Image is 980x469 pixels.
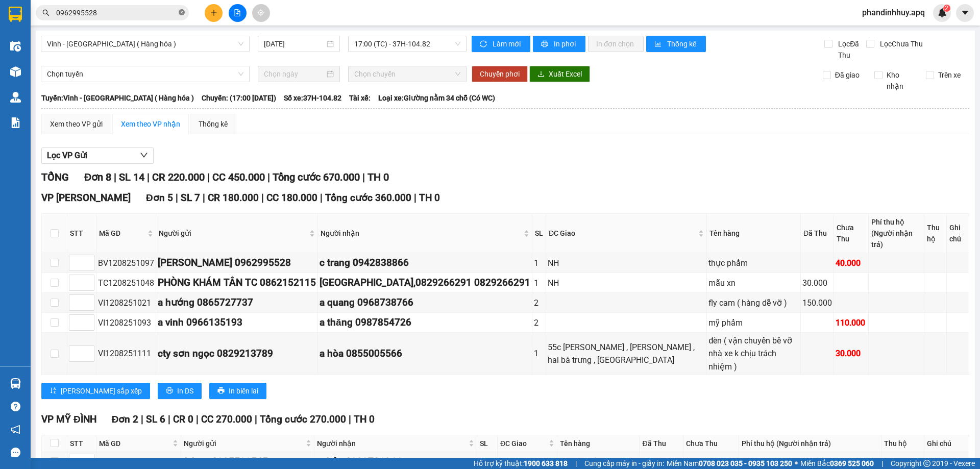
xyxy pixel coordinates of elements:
[869,214,924,253] th: Phí thu hộ (Người nhận trả)
[646,36,706,52] button: bar-chartThống kê
[273,171,360,183] span: Tổng cước 670.000
[112,413,139,425] span: Đơn 2
[229,4,247,22] button: file-add
[141,413,143,425] span: |
[266,192,317,204] span: CC 180.000
[56,7,177,18] input: Tìm tên, số ĐT hoặc mã đơn
[707,214,800,253] th: Tên hàng
[209,383,266,399] button: printerIn biên lai
[96,273,156,293] td: TC1208251048
[67,214,96,253] th: STT
[179,8,185,18] span: close-circle
[10,92,21,103] img: warehouse-icon
[158,346,316,361] div: cty sơn ngọc 0829213789
[685,455,737,468] div: 50.000
[11,448,20,457] span: message
[943,5,950,12] sup: 2
[158,255,316,270] div: [PERSON_NAME] 0962995528
[98,257,154,269] div: BV1208251097
[41,171,69,183] span: TỔNG
[945,5,948,12] span: 2
[99,228,145,239] span: Mã GD
[61,385,142,397] span: [PERSON_NAME] sắp xếp
[836,347,867,360] div: 30.000
[98,297,154,309] div: VI1208251021
[158,295,316,310] div: a hướng 0865727737
[362,171,365,183] span: |
[500,438,547,449] span: ĐC Giao
[708,277,798,289] div: mẫu xn
[121,118,180,130] div: Xem theo VP nhận
[166,387,173,395] span: printer
[956,4,974,22] button: caret-down
[158,315,316,330] div: a vinh 0966135193
[184,438,304,449] span: Người gửi
[41,94,194,102] b: Tuyến: Vinh - [GEOGRAPHIC_DATA] ( Hàng hóa )
[923,460,930,467] span: copyright
[210,9,217,16] span: plus
[255,413,257,425] span: |
[208,192,259,204] span: CR 180.000
[42,9,50,16] span: search
[202,92,276,104] span: Chuyến: (17:00 [DATE])
[264,68,325,80] input: Chọn ngày
[9,7,22,22] img: logo-vxr
[830,459,874,467] strong: 0369 525 060
[548,257,705,269] div: NH
[854,6,933,19] span: phandinhhuy.apq
[47,66,243,82] span: Chọn tuyến
[534,347,544,360] div: 1
[537,70,545,79] span: download
[98,277,154,289] div: TC1208251048
[234,9,241,16] span: file-add
[98,316,154,329] div: VI1208251093
[541,40,550,48] span: printer
[261,192,264,204] span: |
[47,149,87,162] span: Lọc VP Gửi
[212,171,265,183] span: CC 450.000
[834,214,869,253] th: Chưa Thu
[203,192,205,204] span: |
[99,438,170,449] span: Mã GD
[199,118,228,130] div: Thống kê
[708,297,798,309] div: fly cam ( hàng dễ vỡ )
[146,413,165,425] span: SL 6
[320,295,530,310] div: a quang 0968738766
[201,413,252,425] span: CC 270.000
[802,277,832,289] div: 30.000
[320,315,530,330] div: a thăng 0987854726
[177,385,193,397] span: In DS
[50,387,57,395] span: sort-ascending
[836,316,867,329] div: 110.000
[47,36,243,52] span: Vinh - Hà Nội ( Hàng hóa )
[84,171,111,183] span: Đơn 8
[140,151,148,159] span: down
[534,257,544,269] div: 1
[257,9,264,16] span: aim
[876,38,924,50] span: Lọc Chưa Thu
[354,36,460,52] span: 17:00 (TC) - 37H-104.82
[479,455,496,468] div: 1
[320,192,323,204] span: |
[20,43,95,78] span: [GEOGRAPHIC_DATA], [GEOGRAPHIC_DATA] ↔ [GEOGRAPHIC_DATA]
[181,192,200,204] span: SL 7
[158,275,316,290] div: PHÒNG KHÁM TÂN TC 0862152115
[367,171,389,183] span: TH 0
[321,228,522,239] span: Người nhận
[801,214,834,253] th: Đã Thu
[320,275,530,290] div: [GEOGRAPHIC_DATA],0829266291 0829266291
[325,192,411,204] span: Tổng cước 360.000
[378,92,495,104] span: Loại xe: Giường nằm 34 chỗ (Có WC)
[534,277,544,289] div: 1
[260,413,346,425] span: Tổng cước 270.000
[559,455,638,468] div: đồ chơi trẻ em
[667,458,792,469] span: Miền Nam
[114,171,116,183] span: |
[802,297,832,309] div: 150.000
[176,192,178,204] span: |
[938,8,947,17] img: icon-new-feature
[146,192,173,204] span: Đơn 5
[96,253,156,273] td: BV1208251097
[284,92,341,104] span: Số xe: 37H-104.82
[41,413,96,425] span: VP MỸ ĐÌNH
